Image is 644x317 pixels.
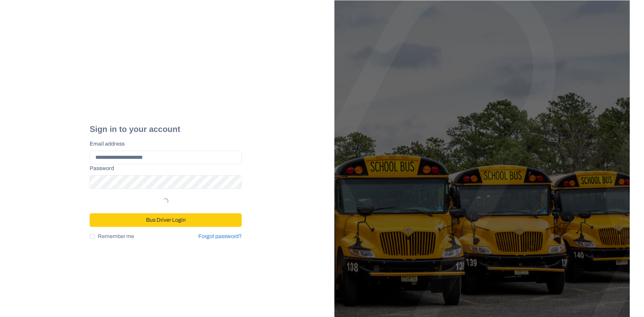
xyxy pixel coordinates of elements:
span: Remember me [98,232,134,240]
label: Email address [90,140,238,148]
button: Bus Driver Login [90,213,242,227]
label: Password [90,164,238,172]
a: Forgot password? [198,232,242,240]
h2: Sign in to your account [90,124,242,134]
a: Forgot password? [198,233,242,239]
a: Bus Driver Login [90,214,242,220]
